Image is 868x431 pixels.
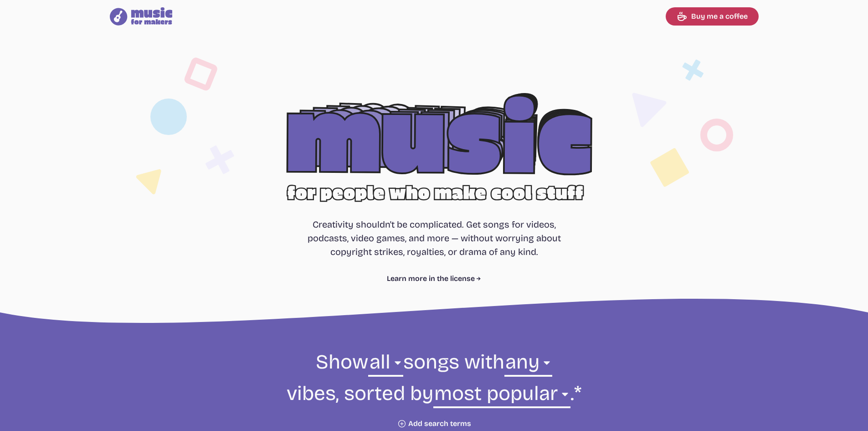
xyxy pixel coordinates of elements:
a: Buy me a coffee [666,7,759,26]
select: sorting [433,380,570,412]
form: Show songs with vibes, sorted by . [186,349,682,428]
select: genre [368,349,403,380]
a: Learn more in the license [387,273,481,284]
button: Add search terms [397,419,471,428]
p: Creativity shouldn't be complicated. Get songs for videos, podcasts, video games, and more — with... [303,218,565,259]
select: vibe [504,349,552,380]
